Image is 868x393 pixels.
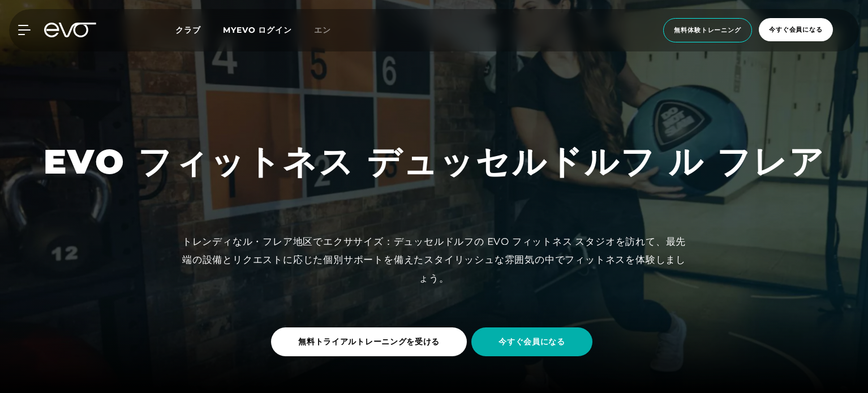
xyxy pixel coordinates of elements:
a: 今すぐ会員になる [755,18,836,42]
font: EVO フィットネス デュッセルドルフ ル フレア [44,141,825,182]
a: クラブ [175,24,223,35]
font: 今すぐ会員になる [769,25,823,33]
a: 無料トライアルトレーニングを受ける [271,319,471,365]
a: エン [314,24,345,37]
font: 無料トライアルトレーニングを受ける [298,336,440,347]
a: 無料体験トレーニング [660,18,755,42]
font: トレンディなル・フレア地区でエクササイズ：デュッセルドルフの EVO フィットネス スタジオを訪れて、最先端の設備とリクエストに応じた個別サポートを備えたスタイリッシュな雰囲気の中でフィットネス... [182,236,686,284]
a: 今すぐ会員になる [471,319,597,365]
font: 無料体験トレーニング [674,26,741,34]
font: エン [314,25,331,35]
font: 今すぐ会員になる [499,336,565,347]
font: クラブ [175,25,200,35]
a: MYEVO ログイン [223,25,291,35]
